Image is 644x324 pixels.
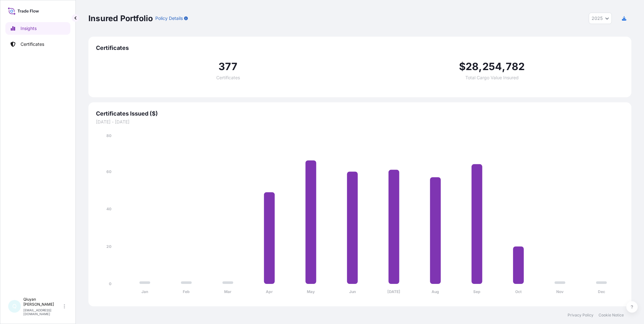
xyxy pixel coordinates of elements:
p: Certificates [21,41,44,47]
span: 782 [506,62,525,72]
span: , [502,62,505,72]
span: [DATE] - [DATE] [96,119,624,125]
span: , [479,62,482,72]
tspan: Sep [473,289,480,294]
p: Policy Details [155,15,183,21]
span: 254 [482,62,502,72]
span: Certificates Issued ($) [96,110,624,117]
tspan: May [307,289,315,294]
a: Certificates [5,38,70,51]
tspan: Nov [556,289,564,294]
p: [EMAIL_ADDRESS][DOMAIN_NAME] [23,308,63,316]
span: 2025 [592,15,603,21]
a: Cookie Notice [599,313,624,318]
tspan: Jan [141,289,148,294]
tspan: 80 [106,133,111,138]
tspan: 60 [106,169,111,174]
tspan: Jun [349,289,356,294]
tspan: Aug [432,289,439,294]
span: 377 [218,62,238,72]
span: Total Cargo Value Insured [465,75,519,80]
tspan: Dec [598,289,605,294]
span: Certificates [96,44,624,52]
tspan: 0 [109,281,111,286]
tspan: Feb [183,289,190,294]
tspan: 40 [106,207,111,211]
p: Qiuyan [PERSON_NAME] [23,297,63,307]
button: Year Selector [589,13,612,24]
span: $ [459,62,466,72]
tspan: [DATE] [387,289,400,294]
a: Insights [5,22,70,35]
tspan: Apr [266,289,273,294]
span: Q [12,303,17,309]
span: 28 [466,62,479,72]
tspan: Mar [224,289,231,294]
p: Insights [21,25,37,32]
tspan: 20 [106,244,111,249]
a: Privacy Policy [568,313,593,318]
tspan: Oct [515,289,522,294]
span: Certificates [216,75,240,80]
p: Insured Portfolio [88,13,153,23]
